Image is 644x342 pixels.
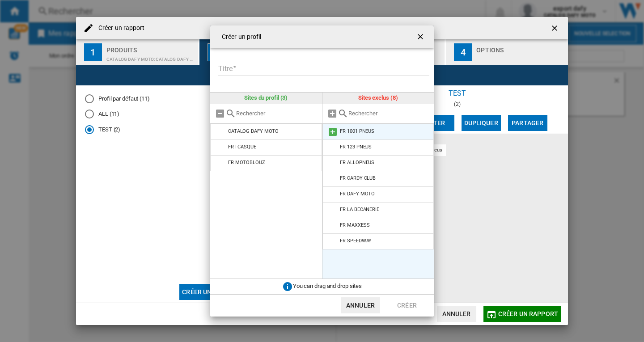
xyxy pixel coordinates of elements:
div: FR I CASQUE [228,144,256,150]
button: getI18NText('BUTTONS.CLOSE_DIALOG') [412,28,430,46]
md-icon: Tout retirer [215,108,225,119]
div: FR CARDY CLUB [340,175,376,181]
button: Créer [387,297,427,313]
div: Sites du profil (3) [210,93,322,103]
div: CATALOG DAFY MOTO [228,128,279,134]
md-icon: Tout ajouter [327,108,338,119]
h4: Créer un profil [217,33,262,42]
div: FR MOTOBLOUZ [228,160,265,165]
input: Rechercher [348,110,430,117]
div: FR ALLOPNEUS [340,160,374,165]
div: FR DAFY MOTO [340,191,375,197]
span: You can drag and drop sites [293,283,362,289]
div: Sites exclus (8) [322,93,434,103]
div: FR MAXXESS [340,222,369,228]
div: FR SPEEDWAY [340,238,372,244]
button: Annuler [341,297,380,313]
input: Rechercher [236,110,318,117]
div: FR LA BECANERIE [340,207,379,212]
ng-md-icon: getI18NText('BUTTONS.CLOSE_DIALOG') [416,32,427,43]
div: FR 1001 PNEUS [340,128,374,134]
div: FR 123 PNEUS [340,144,372,150]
